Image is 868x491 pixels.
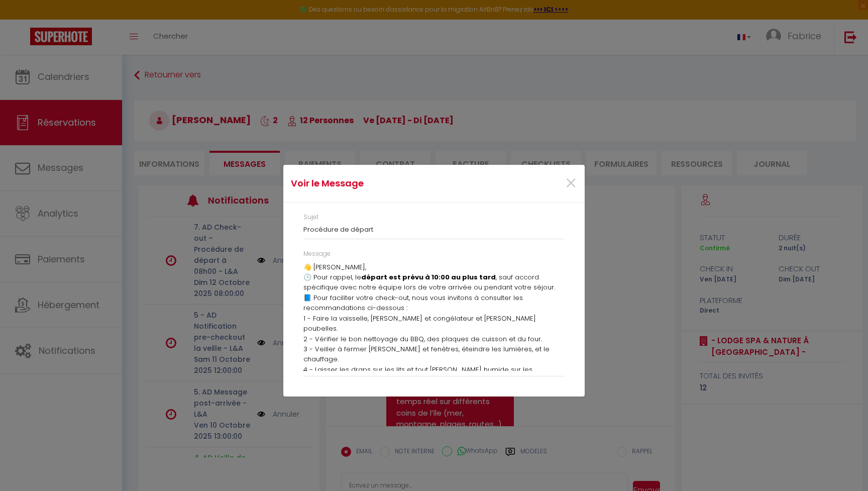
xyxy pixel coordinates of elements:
[303,272,565,293] p: 🕒 Pour rappel, le , sauf accord spécifique avec notre équipe lors de votre arrivée ou pendant vot...
[565,173,577,194] button: Close
[303,293,565,314] p: 📘 Pour faciliter votre check-out, nous vous invitons à consulter les recommandations ci-dessous :
[303,262,565,272] p: 👋 [PERSON_NAME],
[291,176,477,190] h4: Voir le Message
[565,168,577,199] span: ×
[361,272,496,282] b: départ est prévu à 10:00 au plus tard
[303,226,565,234] h3: Procédure de départ
[303,249,331,259] label: Message
[303,314,565,385] p: 1 - Faire la vaisselle, [PERSON_NAME] et congélateur et [PERSON_NAME] poubelles. 2 - Vérifier le ...
[303,213,318,222] label: Sujet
